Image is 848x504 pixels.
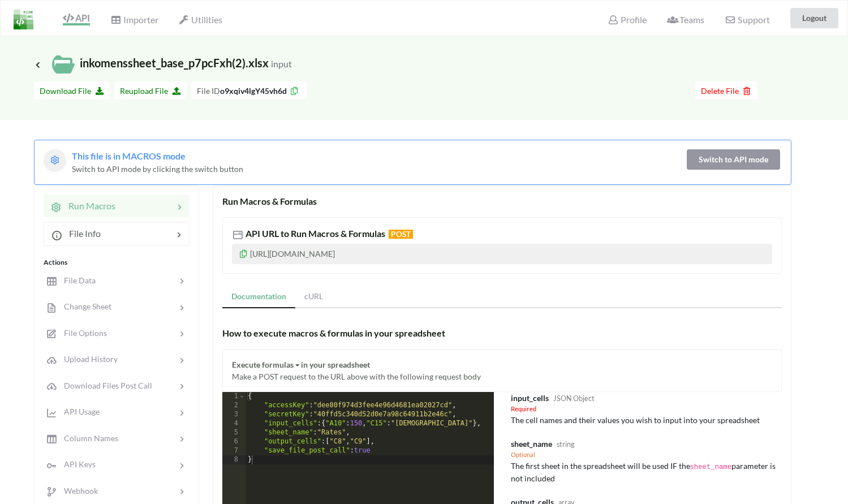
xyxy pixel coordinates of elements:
[62,228,101,239] span: File Info
[222,392,246,401] div: 1
[725,15,769,24] span: Support
[222,401,246,410] div: 2
[608,14,646,25] span: Profile
[222,446,246,455] div: 7
[389,230,413,239] span: POST
[262,359,294,371] div: formulas
[220,86,287,96] b: o9xqiv4lgY45vh6d
[511,461,776,483] span: The first sheet in the spreadsheet will be used IF the parameter is not included
[57,433,118,443] span: Column Names
[554,440,574,449] span: string
[232,359,772,371] div: Execute in your spreadsheet
[295,286,332,308] a: cURL
[232,371,772,382] div: Make a POST request to the URL above with the following request body
[222,437,246,446] div: 6
[687,149,780,170] button: Switch to API mode
[62,200,115,211] span: Run Macros
[690,463,732,471] code: sheet_name
[271,58,292,69] small: input
[222,326,782,340] div: How to execute macros & formulas in your spreadsheet
[57,354,118,364] span: Upload History
[511,415,760,425] span: The cell names and their values you wish to input into your spreadsheet
[14,10,33,29] img: LogoIcon.png
[222,410,246,419] div: 3
[667,14,704,25] span: Teams
[120,86,181,96] span: Reupload File
[790,8,838,28] button: Logout
[52,53,75,76] img: /static/media/localFileIcon.eab6d1cc.svg
[44,257,190,268] div: Actions
[34,81,110,99] button: Download File
[63,12,90,23] span: API
[701,86,752,96] span: Delete File
[232,244,772,264] p: [URL][DOMAIN_NAME]
[222,428,246,437] div: 5
[57,486,98,496] span: Webhook
[511,451,535,458] span: Optional
[72,164,243,174] span: Switch to API mode by clicking the switch button
[72,150,186,161] span: This file is in MACROS mode
[511,439,552,449] span: sheet_name
[34,56,292,70] span: inkomenssheet_base_p7pcFxh(2).xlsx
[57,328,107,338] span: File Options
[57,407,100,416] span: API Usage
[222,419,246,428] div: 4
[197,86,220,96] span: File ID
[57,459,96,469] span: API Keys
[511,393,549,403] span: input_cells
[57,301,111,311] span: Change Sheet
[246,228,413,239] span: API URL to Run Macros & Formulas
[222,286,295,308] a: Documentation
[57,275,96,285] span: File Data
[550,394,595,403] span: JSON Object
[114,81,187,99] button: Reupload File
[222,455,246,464] div: 8
[57,381,152,390] span: Download Files Post Call
[179,14,222,25] span: Utilities
[40,86,104,96] span: Download File
[511,405,536,412] span: Required
[695,81,757,99] button: Delete File
[222,195,782,208] div: Run Macros & Formulas
[110,14,158,25] span: Importer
